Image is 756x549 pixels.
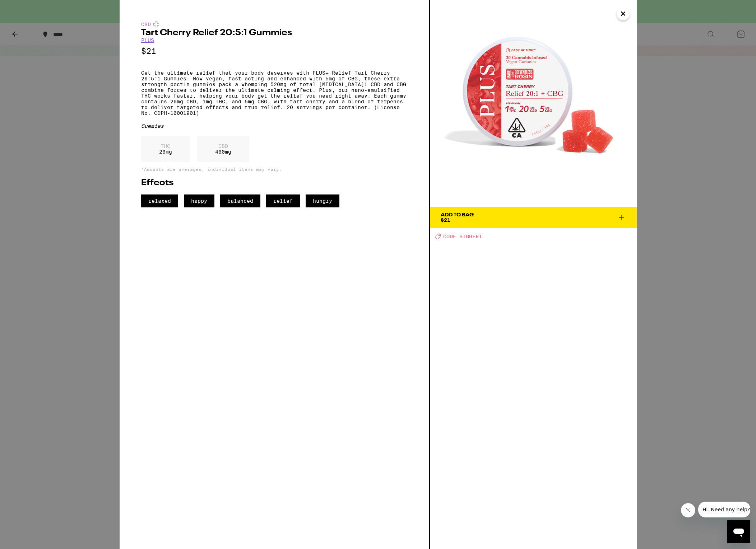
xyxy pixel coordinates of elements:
span: relaxed [141,194,178,207]
p: Get the ultimate relief that your body deserves with PLUS+ Relief Tart Cherry 20:5:1 Gummies. Now... [141,70,408,116]
img: cbdColor.svg [153,22,159,27]
iframe: Close message [681,503,695,517]
p: $21 [141,47,408,56]
h2: Tart Cherry Relief 20:5:1 Gummies [141,29,408,37]
a: PLUS [141,37,154,43]
p: CBD [215,143,231,149]
iframe: Message from company [698,502,750,517]
div: 400 mg [197,136,249,162]
span: balanced [220,194,260,207]
button: Close [617,7,630,20]
iframe: Button to launch messaging window [727,520,750,543]
span: CODE HIGHFRI [443,234,482,239]
div: CBD [141,22,408,27]
div: Gummies [141,123,408,129]
p: THC [159,143,172,149]
button: Add To Bag$21 [430,207,637,228]
div: 20 mg [141,136,190,162]
p: *Amounts are averages, individual items may vary. [141,167,408,172]
h2: Effects [141,179,408,187]
span: hungry [306,194,339,207]
span: relief [266,194,300,207]
div: Add To Bag [441,212,474,217]
span: happy [184,194,214,207]
span: $21 [441,217,450,223]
